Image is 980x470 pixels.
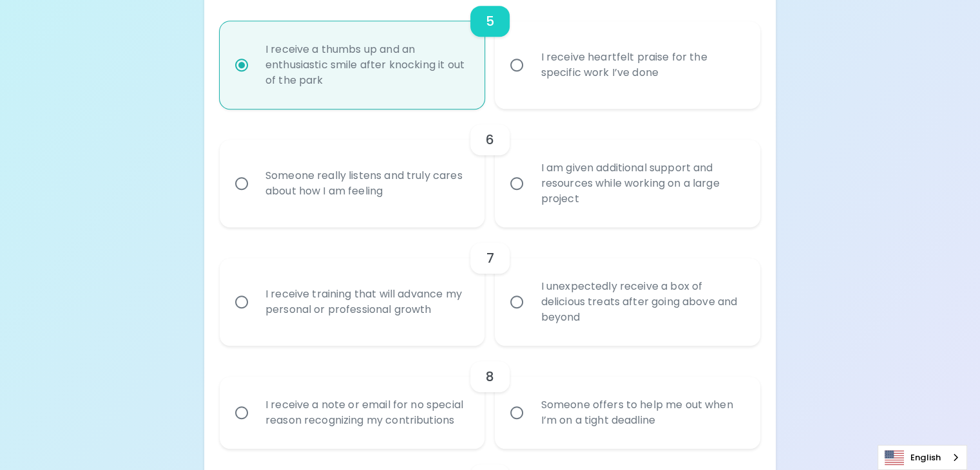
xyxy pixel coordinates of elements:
div: choice-group-check [220,109,760,227]
div: I unexpectedly receive a box of delicious treats after going above and beyond [530,263,753,341]
div: I receive training that will advance my personal or professional growth [255,271,478,333]
div: I am given additional support and resources while working on a large project [530,145,753,222]
div: Language [878,445,967,470]
div: Someone really listens and truly cares about how I am feeling [255,153,478,214]
div: Someone offers to help me out when I’m on a tight deadline [530,382,753,444]
div: choice-group-check [220,346,760,449]
h6: 7 [486,248,494,268]
div: choice-group-check [220,227,760,346]
aside: Language selected: English [878,445,967,470]
h6: 6 [486,129,494,150]
a: English [878,446,966,469]
div: I receive a note or email for no special reason recognizing my contributions [255,382,478,444]
h6: 8 [486,366,494,387]
h6: 5 [486,11,494,32]
div: I receive a thumbs up and an enthusiastic smile after knocking it out of the park [255,26,478,104]
div: I receive heartfelt praise for the specific work I’ve done [530,34,753,96]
